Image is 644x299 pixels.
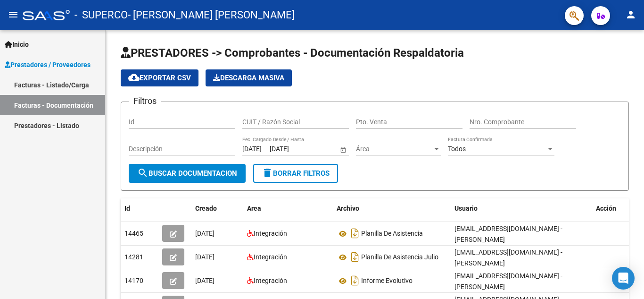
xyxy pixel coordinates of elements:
span: Integración [254,253,287,261]
datatable-header-cell: Acción [592,198,639,219]
span: Usuario [454,205,478,212]
span: Borrar Filtros [262,169,330,178]
span: – [264,145,268,153]
button: Buscar Documentacion [129,164,246,183]
span: Planilla De Asistencia Julio [361,254,438,261]
datatable-header-cell: Creado [191,198,243,219]
span: [DATE] [195,253,215,261]
span: Buscar Documentacion [137,169,237,178]
datatable-header-cell: Archivo [333,198,451,219]
input: Fecha fin [270,145,316,153]
span: Área [356,145,432,153]
span: Integración [254,277,287,284]
span: PRESTADORES -> Comprobantes - Documentación Respaldatoria [121,46,464,60]
datatable-header-cell: Usuario [451,198,592,219]
button: Descarga Masiva [206,69,292,86]
button: Borrar Filtros [253,164,338,183]
i: Descargar documento [349,226,361,241]
mat-icon: cloud_download [128,72,140,83]
span: Inicio [5,39,29,50]
mat-icon: delete [262,167,273,179]
span: [DATE] [195,230,215,237]
datatable-header-cell: Area [243,198,333,219]
mat-icon: person [625,9,636,20]
span: Exportar CSV [128,74,191,82]
span: Integración [254,230,287,237]
span: Descarga Masiva [213,74,284,82]
span: Id [124,205,130,212]
span: - SUPERCO [74,5,128,26]
span: Informe Evolutivo [361,277,413,285]
span: Planilla De Asistencia [361,230,423,238]
span: Creado [195,205,217,212]
span: Archivo [337,205,359,212]
span: Todos [448,145,466,153]
span: [DATE] [195,277,215,284]
i: Descargar documento [349,249,361,265]
button: Exportar CSV [121,69,198,86]
span: [EMAIL_ADDRESS][DOMAIN_NAME] - [PERSON_NAME] [454,272,562,290]
span: Area [247,205,261,212]
button: Open calendar [338,145,348,154]
input: Fecha inicio [242,145,262,153]
mat-icon: menu [8,9,19,20]
span: [EMAIL_ADDRESS][DOMAIN_NAME] - [PERSON_NAME] [454,225,562,243]
datatable-header-cell: Id [121,198,158,219]
span: Acción [596,205,616,212]
span: - [PERSON_NAME] [PERSON_NAME] [128,5,295,26]
app-download-masive: Descarga masiva de comprobantes (adjuntos) [206,69,292,86]
h3: Filtros [129,94,161,108]
div: Open Intercom Messenger [612,267,635,290]
i: Descargar documento [349,273,361,288]
span: Prestadores / Proveedores [5,60,91,70]
span: 14281 [124,253,143,261]
span: 14170 [124,277,143,284]
span: [EMAIL_ADDRESS][DOMAIN_NAME] - [PERSON_NAME] [454,248,562,267]
span: 14465 [124,230,143,237]
mat-icon: search [137,167,149,179]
